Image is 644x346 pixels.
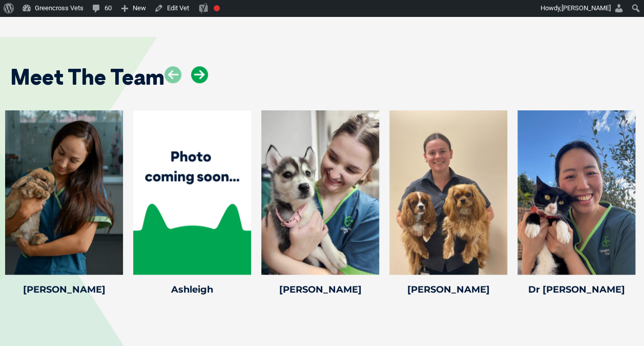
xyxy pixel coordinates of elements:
h4: [PERSON_NAME] [389,285,507,294]
h2: Meet The Team [10,66,164,88]
div: Needs improvement [214,5,220,11]
h4: Dr [PERSON_NAME] [517,285,635,294]
button: Search [624,47,634,57]
span: [PERSON_NAME] [562,4,611,12]
h4: [PERSON_NAME] [261,285,379,294]
h4: [PERSON_NAME] [5,285,123,294]
h4: Ashleigh [133,285,251,294]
